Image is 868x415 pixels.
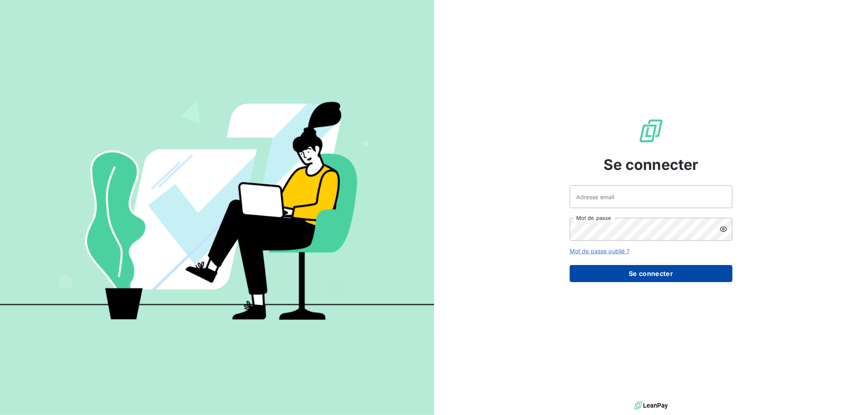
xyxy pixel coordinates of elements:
button: Se connecter [570,265,732,282]
input: placeholder [570,185,732,208]
span: Se connecter [603,154,699,176]
a: Mot de passe oublié ? [570,248,630,254]
img: logo [634,400,668,412]
img: Logo LeanPay [638,118,664,144]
